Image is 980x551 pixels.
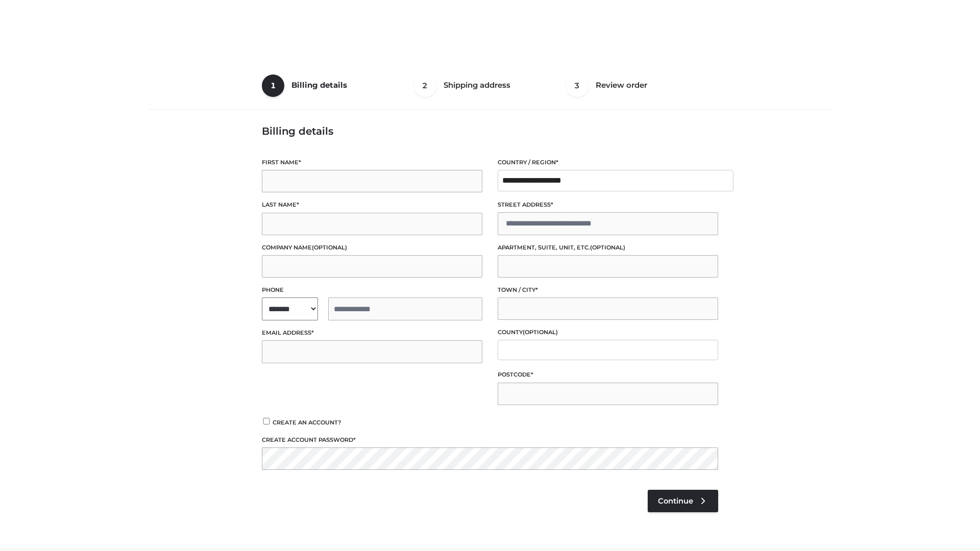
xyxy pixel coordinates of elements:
span: (optional) [590,244,625,251]
span: 2 [414,74,436,97]
label: Phone [262,285,482,295]
label: Apartment, suite, unit, etc. [498,243,718,253]
label: County [498,328,718,337]
span: Shipping address [444,80,510,90]
span: Create an account? [273,419,341,426]
span: Review order [596,80,647,90]
label: Email address [262,328,482,338]
label: Create account password [262,435,718,445]
label: Street address [498,200,718,210]
span: (optional) [312,244,347,251]
label: Country / Region [498,158,718,167]
label: Town / City [498,285,718,295]
a: Continue [648,490,718,512]
span: (optional) [523,329,558,336]
span: 3 [566,74,589,97]
label: Last name [262,200,482,210]
label: First name [262,158,482,167]
label: Company name [262,243,482,253]
span: Billing details [291,80,347,90]
label: Postcode [498,370,718,380]
h3: Billing details [262,125,718,137]
span: Continue [658,496,693,506]
input: Create an account? [262,418,271,424]
span: 1 [262,74,284,97]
